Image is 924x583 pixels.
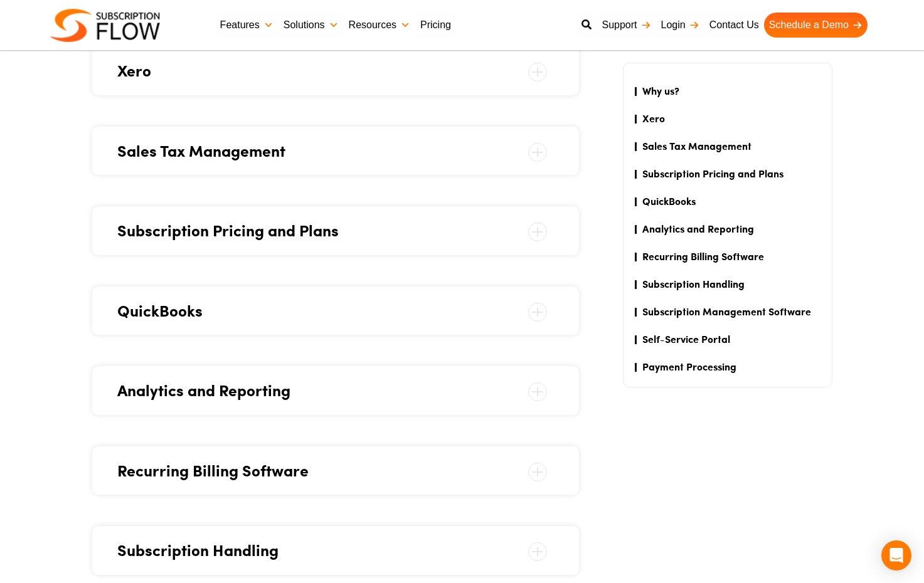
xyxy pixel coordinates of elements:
[50,9,160,42] img: Subscriptionflow
[117,219,554,243] span: Subscription Pricing and Plans
[215,13,279,38] a: Features
[117,379,554,402] span: Analytics and Reporting
[415,13,456,38] a: Pricing
[642,166,819,181] a: Subscription Pricing and Plans
[642,111,819,126] a: Xero
[642,359,819,374] a: Payment Processing
[642,221,819,236] a: Analytics and Reporting
[117,299,554,323] span: QuickBooks
[344,13,415,38] a: Resources
[642,139,819,154] a: Sales Tax Management
[642,304,819,319] a: Subscription Management Software
[764,13,868,38] a: Schedule a Demo
[642,276,819,291] a: Subscription Handling
[117,139,554,163] span: Sales Tax Management
[642,249,819,264] a: Recurring Billing Software
[881,540,911,570] div: Open Intercom Messenger
[704,13,764,38] a: Contact Us
[642,83,819,98] a: Why us?
[279,13,344,38] a: Solutions
[656,13,704,38] a: Login
[597,13,656,38] a: Support
[117,538,554,562] span: Subscription Handling
[117,59,554,83] span: Xero
[642,194,819,209] a: QuickBooks
[642,332,819,347] a: Self-Service Portal
[117,459,554,483] span: Recurring Billing Software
